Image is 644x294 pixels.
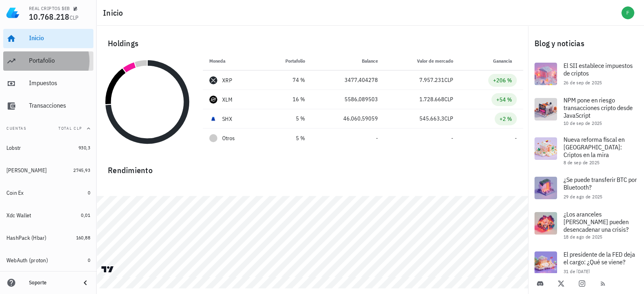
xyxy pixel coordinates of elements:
img: LedgiFi [6,6,19,19]
a: NPM pone en riesgo transacciones cripto desde JavaScript 10 de sep de 2025 [528,92,644,131]
span: - [515,135,517,142]
a: Impuestos [3,74,93,93]
span: ¿Los aranceles [PERSON_NAME] pueden desencadenar una crisis? [563,210,629,233]
div: 5586,089503 [318,95,378,104]
span: - [376,135,378,142]
span: ¿Se puede transferir BTC por Bluetooth? [563,176,637,191]
span: 29 de ago de 2025 [563,194,603,200]
span: 0 [88,257,90,263]
h1: Inicio [103,6,126,19]
span: 10 de sep de 2025 [563,120,602,126]
span: El SII establece impuestos de criptos [563,61,633,77]
div: Xdc Wallet [6,212,31,219]
div: Impuestos [29,79,90,87]
a: El SII establece impuestos de criptos 26 de sep de 2025 [528,56,644,92]
span: 2745,93 [73,167,90,173]
a: Transacciones [3,96,93,116]
div: +54 % [496,96,512,104]
div: HashPack (Hbar) [6,235,47,241]
span: NPM pone en riesgo transacciones cripto desde JavaScript [563,96,633,119]
span: 18 de ago de 2025 [563,234,603,240]
div: XLM-icon [209,96,217,104]
div: Blog y noticias [528,31,644,56]
a: HashPack (Hbar) 160,88 [3,228,93,247]
div: 5 % [268,134,305,143]
a: WebAuth (proton) 0 [3,251,93,270]
span: 26 de sep de 2025 [563,80,602,86]
div: 46.060,59059 [318,114,378,123]
span: 545.663,3 [419,115,444,122]
div: XRP-icon [209,76,217,84]
span: 0,01 [81,212,90,218]
div: Inicio [29,34,90,42]
a: Charting by TradingView [101,265,115,273]
a: [PERSON_NAME] 2745,93 [3,161,93,180]
div: REAL CRIPTOS $EB [29,5,70,12]
a: El presidente de la FED deja el cargo: ¿Qué se viene? 31 de [DATE] [528,245,644,280]
a: Inicio [3,29,93,48]
span: 10.768.218 [29,11,70,22]
button: CuentasTotal CLP [3,119,93,138]
span: CLP [444,76,453,84]
span: 160,88 [76,235,90,241]
span: CLP [70,14,79,21]
div: XRP [222,76,232,84]
span: CLP [444,96,453,103]
div: Transacciones [29,102,90,109]
a: Lobstr 930,3 [3,138,93,157]
a: Coin Ex 0 [3,183,93,202]
a: Portafolio [3,51,93,71]
th: Moneda [203,51,262,71]
div: Portafolio [29,57,90,64]
a: Xdc Wallet 0,01 [3,206,93,225]
div: +2 % [500,115,512,123]
span: El presidente de la FED deja el cargo: ¿Qué se viene? [563,250,635,266]
div: 5 % [268,114,305,123]
div: 74 % [268,76,305,84]
span: 0 [88,190,90,196]
span: Ganancia [493,58,517,64]
div: SHX-icon [209,115,217,123]
span: Nueva reforma fiscal en [GEOGRAPHIC_DATA]: Criptos en la mira [563,135,625,159]
div: SHX [222,115,232,123]
div: +206 % [493,76,512,84]
div: XLM [222,96,232,104]
span: Otros [222,134,235,143]
span: 7.957.231 [419,76,444,84]
div: Soporte [29,280,74,286]
div: Holdings [101,31,523,56]
a: ¿Los aranceles [PERSON_NAME] pueden desencadenar una crisis? 18 de ago de 2025 [528,206,644,245]
div: [PERSON_NAME] [6,167,47,174]
th: Valor de mercado [384,51,460,71]
div: WebAuth (proton) [6,257,48,264]
a: ¿Se puede transferir BTC por Bluetooth? 29 de ago de 2025 [528,170,644,206]
span: - [451,135,453,142]
th: Balance [312,51,384,71]
div: 16 % [268,95,305,104]
span: 930,3 [78,145,90,151]
span: 31 de [DATE] [563,268,590,274]
div: 3477,404278 [318,76,378,84]
div: Lobstr [6,145,21,151]
div: Rendimiento [101,157,523,177]
div: Coin Ex [6,190,24,196]
span: Total CLP [58,126,82,131]
span: 8 de sep de 2025 [563,159,599,165]
th: Portafolio [262,51,312,71]
span: 1.728.668 [419,96,444,103]
a: Nueva reforma fiscal en [GEOGRAPHIC_DATA]: Criptos en la mira 8 de sep de 2025 [528,131,644,170]
div: avatar [621,6,634,19]
span: CLP [444,115,453,122]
